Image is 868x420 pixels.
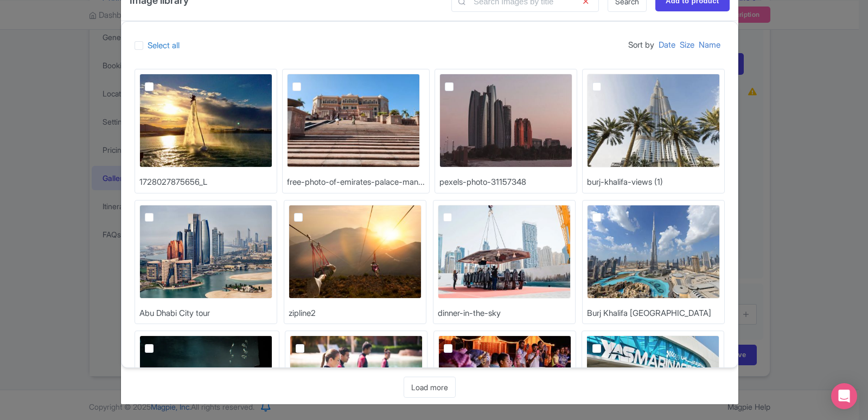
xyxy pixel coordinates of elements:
[148,40,180,52] label: Select all
[659,35,675,56] a: Date
[289,205,422,299] img: zipline2_twrh1a.jpg
[439,74,572,167] img: pexels-photo-31157348_hc33ru.webp
[287,74,420,167] img: free-photo-of-emirates-palace-mandarin-oriental-hotel-in-abu-dhabi_lupjri.jpg
[587,205,720,299] img: k2bqtq3b1gjnpayipjdb.webp
[587,176,663,189] div: burj-khalifa-views (1)
[438,205,571,299] img: xqvcf5rbke1ugpmurgjd.webp
[680,35,694,56] a: Size
[831,383,857,409] div: Open Intercom Messenger
[587,74,720,167] img: hnhp5rwzgqhhvhfulosr.webp
[439,176,526,189] div: pexels-photo-31157348
[404,377,456,398] a: Load more
[289,307,316,320] div: zipline2
[287,176,425,189] div: free-photo-of-emirates-palace-man...
[587,307,711,320] div: Burj Khalifa [GEOGRAPHIC_DATA]
[139,307,210,320] div: Abu Dhabi City tour
[438,307,501,320] div: dinner-in-the-sky
[699,35,720,56] a: Name
[628,35,654,56] span: Sort by
[139,176,207,189] div: 1728027875656_L
[139,205,272,299] img: wm3wbt3cz72y8qmz6hxj.webp
[139,74,272,167] img: 1728027875656_L_xgeg29.jpg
